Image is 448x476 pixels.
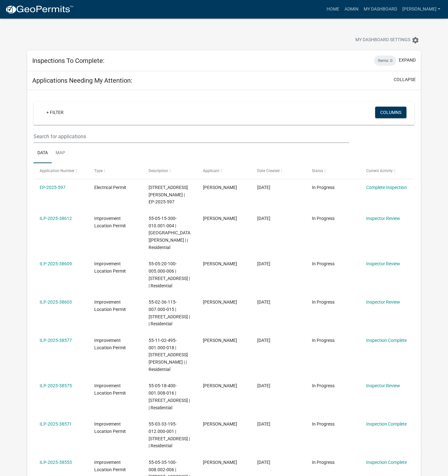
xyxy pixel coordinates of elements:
[94,216,126,228] span: Improvement Location Permit
[366,169,393,173] span: Current Activity
[94,421,126,434] span: Improvement Location Permit
[32,57,104,64] h5: Inspections To Complete:
[375,107,406,118] button: Columns
[40,338,72,343] a: ILP-2025-38577
[312,299,335,305] span: In Progress
[197,163,251,178] datatable-header-cell: Applicant
[306,163,360,178] datatable-header-cell: Status
[257,421,270,427] span: 08/12/2025
[94,169,103,173] span: Type
[312,216,335,221] span: In Progress
[203,185,237,190] span: William Walls
[366,338,407,343] a: Inspection Complete
[94,185,126,190] span: Electrical Permit
[40,421,72,427] a: ILP-2025-38571
[40,299,72,305] a: ILP-2025-38603
[40,261,72,266] a: ILP-2025-38609
[41,107,69,118] a: + Filter
[360,163,414,178] datatable-header-cell: Current Activity
[257,383,270,388] span: 08/21/2025
[94,338,126,350] span: Improvement Location Permit
[149,261,190,288] span: 55-05-20-100-005.000-006 | 1448 W BEECH GROVE LN | | Residential
[257,261,270,266] span: 09/09/2025
[312,169,323,173] span: Status
[399,57,416,64] button: expand
[203,261,237,266] span: Kathy R Walls
[361,3,400,15] a: My Dashboard
[366,299,400,305] a: Inspector Review
[312,383,335,388] span: In Progress
[52,143,69,163] a: Map
[94,460,126,472] span: Improvement Location Permit
[366,216,400,221] a: Inspector Review
[312,421,335,427] span: In Progress
[312,460,335,465] span: In Progress
[374,56,396,66] div: Items: 0
[40,383,72,388] a: ILP-2025-38575
[149,299,190,326] span: 55-02-36-115-007.000-015 | 8691 E LANDERSDALE RD | | Residential
[257,185,270,190] span: 09/15/2025
[257,338,270,343] span: 08/22/2025
[34,163,88,178] datatable-header-cell: Application Number
[324,3,342,15] a: Home
[203,299,237,305] span: Amanda Brooks
[366,185,407,190] a: Complete Inspection
[251,163,305,178] datatable-header-cell: Date Created
[366,421,407,427] a: Inspection Complete
[412,36,419,44] i: settings
[40,169,74,173] span: Application Number
[149,185,188,205] span: 2360 PUMPKINVINE HILL RD | EP-2025-597
[257,299,270,305] span: 08/25/2025
[34,130,349,143] input: Search for applications
[257,169,280,173] span: Date Created
[94,383,126,396] span: Improvement Location Permit
[40,185,66,190] a: EP-2025-597
[350,34,424,46] button: My Dashboard Settingssettings
[94,299,126,312] span: Improvement Location Permit
[149,421,190,448] span: 55-03-33-195-012.000-001 | 6568 N BACK ST | | Residential
[394,76,416,83] button: collapse
[32,77,132,84] h5: Applications Needing My Attention:
[88,163,142,178] datatable-header-cell: Type
[312,261,335,266] span: In Progress
[366,261,400,266] a: Inspector Review
[143,163,197,178] datatable-header-cell: Description
[203,216,237,221] span: Tiffany Inglert
[34,143,52,163] a: Data
[94,261,126,274] span: Improvement Location Permit
[366,383,400,388] a: Inspector Review
[40,460,72,465] a: ILP-2025-38553
[149,216,190,250] span: 55-05-15-300-010.001-004 | N ROMINE RD | | Residential
[257,216,270,221] span: 09/11/2025
[203,383,237,388] span: Terry Smith
[257,460,270,465] span: 08/08/2025
[149,169,168,173] span: Description
[342,3,361,15] a: Admin
[312,185,335,190] span: In Progress
[312,338,335,343] span: In Progress
[149,383,190,410] span: 55-05-18-400-001.008-016 | 9301 N OAK CREEK DR | | Residential
[149,338,188,372] span: 55-11-02-495-001.000-018 | 665 S DENNY HILL RD | | Residential
[366,460,407,465] a: Inspection Complete
[203,169,220,173] span: Applicant
[203,338,237,343] span: Jacqueline Stroup
[40,216,72,221] a: ILP-2025-38612
[203,421,237,427] span: Donna
[400,3,443,15] a: [PERSON_NAME]
[355,36,410,44] span: My Dashboard Settings
[203,460,237,465] span: Jason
